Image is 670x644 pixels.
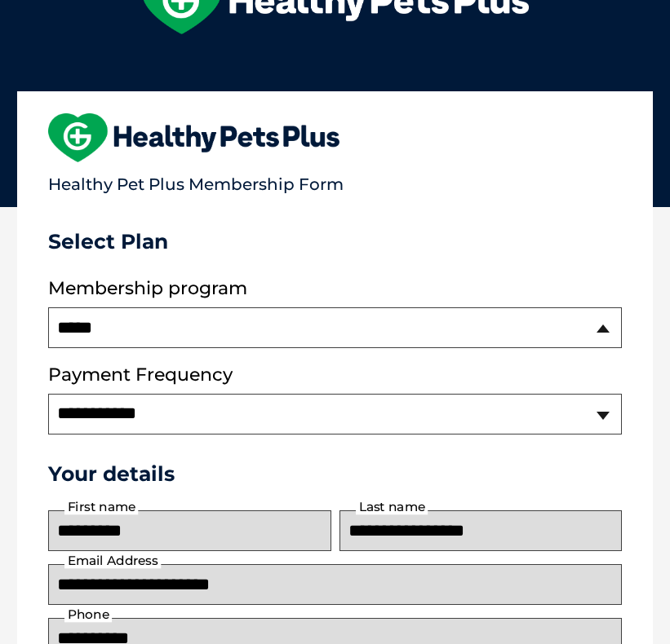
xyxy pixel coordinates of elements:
h3: Your details [48,461,622,486]
label: Email Address [64,554,161,568]
label: First name [64,500,138,514]
label: Payment Frequency [48,364,233,386]
h3: Select Plan [48,229,622,254]
img: heart-shape-hpp-logo-large.png [48,113,339,162]
label: Phone [64,607,112,622]
label: Last name [356,500,428,514]
label: Membership program [48,278,622,299]
p: Healthy Pet Plus Membership Form [48,167,622,194]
